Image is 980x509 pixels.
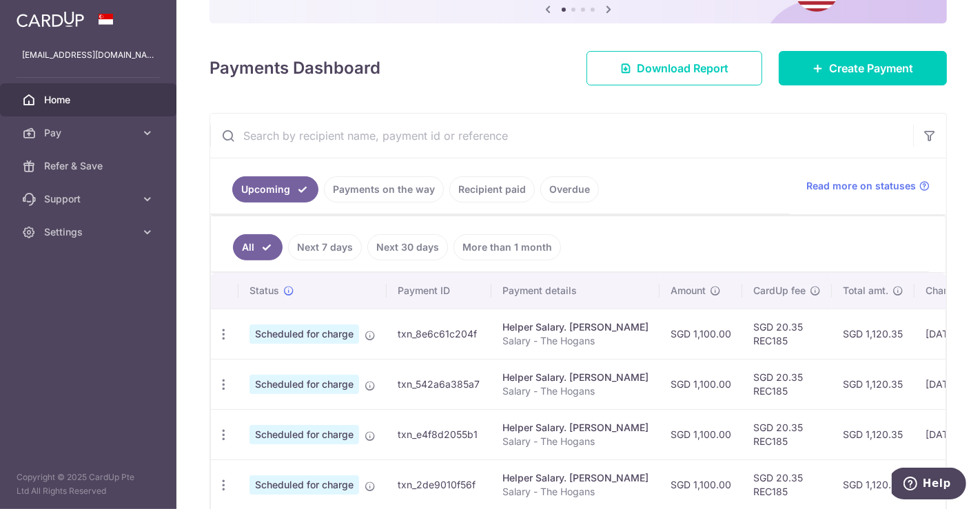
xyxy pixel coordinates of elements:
span: Download Report [637,60,728,76]
td: SGD 1,120.35 [832,409,915,459]
a: Next 7 days [288,234,362,260]
a: Read more on statuses [806,179,930,193]
img: CardUp [17,11,84,28]
td: SGD 20.35 REC185 [742,309,832,359]
p: Salary - The Hogans [502,334,649,348]
td: SGD 1,120.35 [832,359,915,409]
td: SGD 1,100.00 [660,359,742,409]
a: All [233,234,283,260]
td: SGD 20.35 REC185 [742,359,832,409]
span: Scheduled for charge [249,324,359,344]
a: More than 1 month [453,234,561,260]
span: Total amt. [843,284,888,298]
span: Refer & Save [44,159,135,173]
span: Scheduled for charge [249,425,359,444]
span: CardUp fee [753,284,806,298]
td: SGD 20.35 REC185 [742,409,832,459]
div: Helper Salary. [PERSON_NAME] [502,471,649,485]
a: Recipient paid [449,176,535,202]
p: Salary - The Hogans [502,435,649,448]
div: Helper Salary. [PERSON_NAME] [502,371,649,384]
th: Payment ID [387,273,491,309]
a: Next 30 days [367,234,448,260]
div: Helper Salary. [PERSON_NAME] [502,421,649,435]
span: Home [44,93,135,107]
h4: Payments Dashboard [210,56,380,81]
a: Overdue [540,176,599,202]
span: Read more on statuses [806,179,916,193]
span: Scheduled for charge [249,375,359,394]
div: Helper Salary. [PERSON_NAME] [502,320,649,334]
td: txn_542a6a385a7 [387,359,491,409]
td: SGD 1,100.00 [660,409,742,459]
p: [EMAIL_ADDRESS][DOMAIN_NAME] [22,48,154,62]
p: Salary - The Hogans [502,384,649,398]
span: Create Payment [829,60,913,76]
span: Status [249,284,279,298]
iframe: Opens a widget where you can find more information [892,468,966,502]
td: txn_8e6c61c204f [387,309,491,359]
td: txn_e4f8d2055b1 [387,409,491,459]
td: SGD 1,120.35 [832,309,915,359]
span: Scheduled for charge [249,475,359,495]
p: Salary - The Hogans [502,485,649,499]
input: Search by recipient name, payment id or reference [210,114,913,158]
td: SGD 1,100.00 [660,309,742,359]
th: Payment details [491,273,660,309]
span: Settings [44,225,135,239]
span: Amount [671,284,706,298]
a: Download Report [586,51,762,85]
span: Support [44,192,135,206]
span: Pay [44,126,135,140]
a: Create Payment [779,51,947,85]
a: Payments on the way [324,176,444,202]
a: Upcoming [232,176,318,202]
